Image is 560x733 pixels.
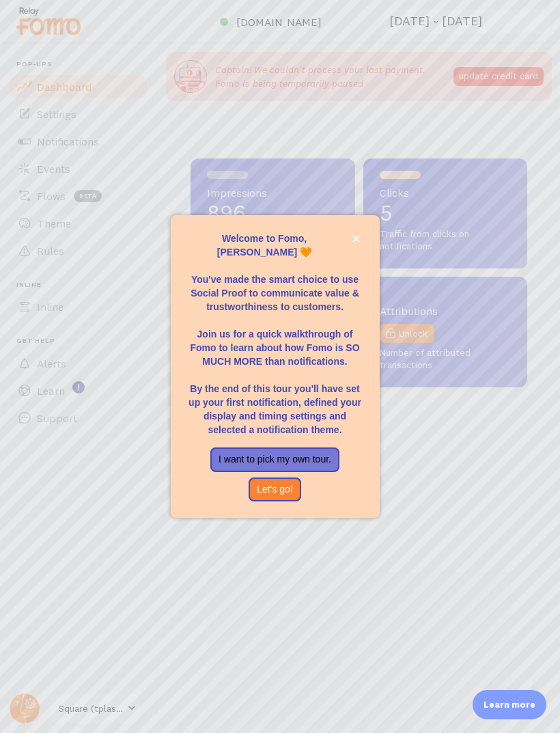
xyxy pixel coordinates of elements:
p: Join us for a quick walkthrough of Fomo to learn about how Fomo is SO MUCH MORE than notifications. [187,314,363,368]
button: I want to pick my own tour. [210,447,339,472]
button: Let's go! [249,478,301,502]
p: Welcome to Fomo, [PERSON_NAME] 🧡 [187,232,363,259]
p: You've made the smart choice to use Social Proof to communicate value & trustworthiness to custom... [187,259,363,314]
p: By the end of this tour you'll have set up your first notification, defined your display and timi... [187,368,363,437]
div: Learn more [473,690,546,719]
div: Welcome to Fomo, Honjanae 🧡You&amp;#39;ve made the smart choice to use Social Proof to communicat... [171,215,380,518]
button: close, [349,232,363,246]
p: Learn more [484,698,535,711]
